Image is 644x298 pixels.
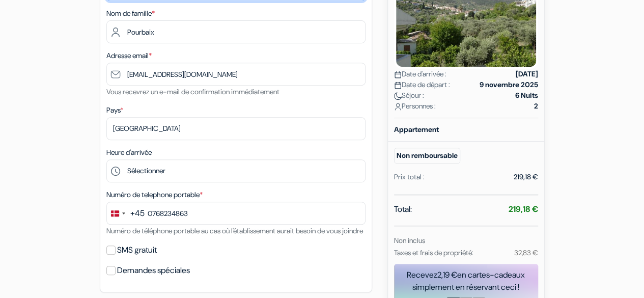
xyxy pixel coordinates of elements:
[515,90,538,101] strong: 6 Nuits
[117,243,157,257] label: SMS gratuit
[106,226,363,235] small: Numéro de téléphone portable au cas où l'établissement aurait besoin de vous joindre
[394,172,425,182] div: Prix total :
[117,263,190,278] label: Demandes spéciales
[106,87,279,96] small: Vous recevrez un e-mail de confirmation immédiatement
[509,204,538,214] strong: 219,18 €
[106,20,366,43] input: Entrer le nom de famille
[394,148,460,164] small: Non remboursable
[394,92,402,100] img: moon.svg
[394,101,436,112] span: Personnes :
[106,50,152,61] label: Adresse email
[394,103,402,111] img: user_icon.svg
[106,8,155,19] label: Nom de famille
[130,207,145,220] div: +45
[514,248,538,257] small: 32,83 €
[394,269,538,293] div: Recevez en cartes-cadeaux simplement en réservant ceci !
[437,269,457,280] span: 2,19 €
[106,147,152,158] label: Heure d'arrivée
[394,79,450,90] span: Date de départ :
[394,236,425,245] small: Non inclus
[394,69,446,79] span: Date d'arrivée :
[394,125,439,134] b: Appartement
[394,248,473,257] small: Taxes et frais de propriété:
[394,82,402,89] img: calendar.svg
[394,71,402,78] img: calendar.svg
[480,79,538,90] strong: 9 novembre 2025
[106,189,203,200] label: Numéro de telephone portable
[516,69,538,79] strong: [DATE]
[534,101,538,112] strong: 2
[394,90,424,101] span: Séjour :
[514,172,538,182] div: 219,18 €
[107,202,145,224] button: Change country, selected Denmark (+45)
[394,203,412,215] span: Total:
[106,105,123,116] label: Pays
[106,63,366,86] input: Entrer adresse e-mail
